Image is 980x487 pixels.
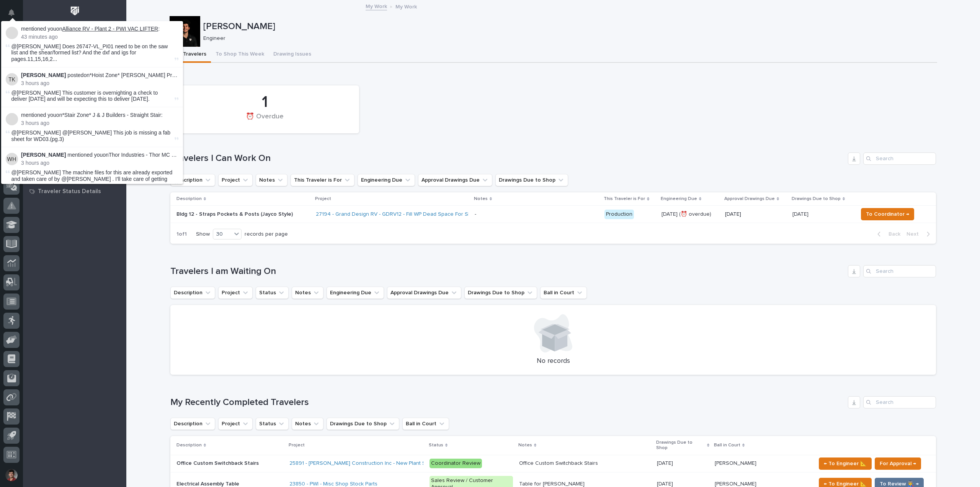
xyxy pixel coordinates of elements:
[657,459,675,467] p: [DATE]
[289,460,487,467] a: 25891 - [PERSON_NAME] Construction Inc - New Plant Setup - Mezzanine Project
[11,130,171,142] span: @[PERSON_NAME] @[PERSON_NAME] This job is missing a fab sheet for WD03.(pg.3)
[21,160,178,166] p: 3 hours ago
[21,112,178,118] p: mentioned you on :
[196,231,210,238] p: Show
[861,208,914,220] button: To Coordinator →
[256,418,289,430] button: Status
[176,211,310,218] p: Bldg 12 - Straps Pockets & Posts (Jayco Style)
[863,396,936,408] input: Search
[11,169,173,189] span: @[PERSON_NAME] The machine files for this are already exported and taken care of by @[PERSON_NAME...
[183,93,346,112] div: 1
[519,460,598,467] div: Office Custom Switchback Stairs
[402,418,449,430] button: Ball in Court
[604,210,634,219] div: Production
[395,2,417,10] p: My Work
[256,287,289,299] button: Status
[292,287,323,299] button: Notes
[6,153,18,165] img: Weston Hochstetler
[315,195,331,203] p: Project
[23,185,126,197] a: Traveler Status Details
[358,174,415,186] button: Engineering Due
[327,418,399,430] button: Drawings Due to Shop
[418,174,492,186] button: Approval Drawings Due
[518,441,532,449] p: Notes
[218,418,253,430] button: Project
[327,287,384,299] button: Engineering Due
[21,152,66,158] strong: [PERSON_NAME]
[3,467,20,483] button: users-avatar
[62,112,161,118] a: *Stair Zone* J & J Builders - Straight Stair
[884,231,900,238] span: Back
[715,459,758,467] p: [PERSON_NAME]
[604,195,645,203] p: This Traveler is For
[211,47,269,63] button: To Shop This Week
[170,153,845,164] h1: Travelers I Can Work On
[170,174,215,186] button: Description
[430,459,482,468] div: Coordinator Review
[6,73,18,85] img: Trent Kautzmann
[170,287,215,299] button: Description
[11,43,173,62] span: @[PERSON_NAME] Does 26747-VL_PI01 need to be on the saw list and the shear/formed list? And the d...
[170,455,936,472] tr: Office Custom Switchback StairsOffice Custom Switchback Stairs 25891 - [PERSON_NAME] Construction...
[21,72,178,79] p: posted on :
[292,418,323,430] button: Notes
[792,195,841,203] p: Drawings Due to Shop
[90,72,246,78] a: *Hoist Zone* [PERSON_NAME] Precision Fabricators - FSTRUL2
[269,47,316,63] button: Drawing Issues
[38,188,101,195] p: Traveler Status Details
[863,265,936,277] input: Search
[656,438,705,453] p: Drawings Due to Shop
[291,174,354,186] button: This Traveler is For
[661,211,719,218] p: [DATE] (⏰ overdue)
[203,35,931,42] p: Engineer
[21,34,178,40] p: 43 minutes ago
[819,457,872,470] button: ← To Engineer 📐
[903,231,936,238] button: Next
[366,2,387,10] a: My Work
[289,441,305,449] p: Project
[875,457,921,470] button: For Approval →
[724,195,775,203] p: Approval Drawings Due
[906,231,923,238] span: Next
[880,459,916,468] span: For Approval →
[218,174,253,186] button: Project
[866,210,909,219] span: To Coordinator →
[863,152,936,165] input: Search
[429,441,443,449] p: Status
[495,174,568,186] button: Drawings Due to Shop
[316,211,492,218] a: 27194 - Grand Design RV - GDRV12 - Fill WP Dead Space For Short Units
[725,211,786,218] p: [DATE]
[68,4,82,18] img: Workspace Logo
[218,287,253,299] button: Project
[21,80,178,87] p: 3 hours ago
[176,195,202,203] p: Description
[714,441,740,449] p: Ball in Court
[183,113,346,129] div: ⏰ Overdue
[387,287,461,299] button: Approval Drawings Due
[11,90,158,102] span: @[PERSON_NAME] This customer is overnighting a check to deliver [DATE] and will be expecting this...
[245,231,288,238] p: records per page
[661,195,697,203] p: Engineering Due
[213,230,232,238] div: 30
[21,120,178,126] p: 3 hours ago
[21,72,66,78] strong: [PERSON_NAME]
[176,459,260,467] p: Office Custom Switchback Stairs
[474,195,488,203] p: Notes
[824,459,867,468] span: ← To Engineer 📐
[170,418,215,430] button: Description
[3,5,20,21] button: Notifications
[475,211,476,218] div: -
[170,47,211,63] button: My Travelers
[464,287,537,299] button: Drawings Due to Shop
[871,231,903,238] button: Back
[21,152,178,158] p: mentioned you on :
[21,26,178,32] p: mentioned you on :
[180,357,927,366] p: No records
[170,206,936,223] tr: Bldg 12 - Straps Pockets & Posts (Jayco Style)27194 - Grand Design RV - GDRV12 - Fill WP Dead Spa...
[109,152,308,158] a: Thor Industries - Thor MC 750 - Work Platform and A/C Conveyor Bridge Relocation
[170,225,193,244] p: 1 of 1
[10,9,20,21] div: Notifications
